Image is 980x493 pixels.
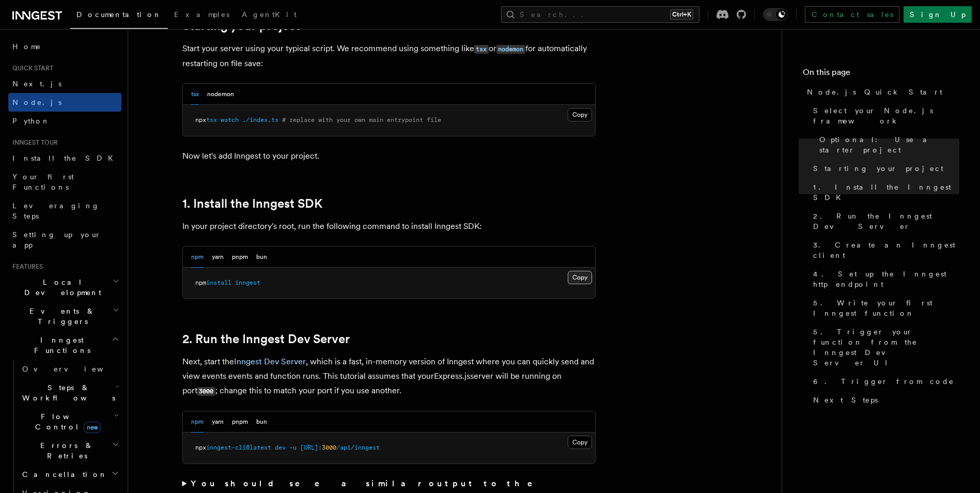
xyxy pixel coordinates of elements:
span: npm [195,279,206,286]
button: Steps & Workflows [18,378,121,407]
button: Copy [568,108,592,121]
span: Your first Functions [12,173,74,191]
a: 2. Run the Inngest Dev Server [809,207,959,236]
span: Flow Control [18,411,114,432]
a: 1. Install the Inngest SDK [809,178,959,207]
a: 2. Run the Inngest Dev Server [182,332,350,346]
span: 5. Trigger your function from the Inngest Dev Server UI [813,327,959,368]
button: Inngest Functions [8,331,121,360]
a: 5. Write your first Inngest function [809,294,959,322]
a: Leveraging Steps [8,196,121,225]
button: Toggle dark mode [763,8,788,21]
span: Examples [174,10,229,19]
a: Next.js [8,74,121,93]
button: Search...Ctrl+K [501,6,699,23]
span: Overview [22,365,129,373]
span: [URL]: [300,444,322,451]
span: AgentKit [242,10,297,19]
span: 5. Write your first Inngest function [813,298,959,318]
span: Home [12,41,41,52]
button: yarn [212,246,224,268]
span: Node.js [12,98,61,106]
span: Next Steps [813,395,878,405]
a: Contact sales [805,6,899,23]
p: Next, start the , which is a fast, in-memory version of Inngest where you can quickly send and vi... [182,355,596,398]
h4: On this page [803,66,959,83]
button: npm [191,411,204,433]
span: Inngest tour [8,138,58,147]
button: Copy [568,271,592,284]
span: Quick start [8,64,53,72]
a: Overview [18,360,121,378]
p: Now let's add Inngest to your project. [182,149,596,163]
span: Local Development [8,277,113,298]
span: # replace with your own main entrypoint file [282,116,441,124]
a: Next Steps [809,391,959,409]
a: tsx [474,43,489,53]
code: 3000 [197,387,215,396]
a: Documentation [70,3,168,29]
span: Starting your project [813,163,943,174]
code: nodemon [496,45,525,54]
span: 2. Run the Inngest Dev Server [813,211,959,232]
span: install [206,279,231,286]
a: Home [8,37,121,56]
span: /api/inngest [336,444,380,451]
span: inngest-cli@latest [206,444,271,451]
span: npx [195,444,206,451]
a: 1. Install the Inngest SDK [182,196,322,211]
a: 4. Set up the Inngest http endpoint [809,265,959,294]
span: Setting up your app [12,230,101,249]
span: Optional: Use a starter project [819,134,959,155]
span: Leveraging Steps [12,202,100,220]
a: Optional: Use a starter project [815,130,959,159]
span: ./index.ts [242,116,278,124]
span: -u [289,444,297,451]
span: Steps & Workflows [18,382,115,403]
a: Starting your project [809,159,959,178]
a: Inngest Dev Server [234,357,306,366]
a: nodemon [496,43,525,53]
button: yarn [212,411,224,433]
span: tsx [206,116,217,124]
a: Python [8,112,121,130]
button: Errors & Retries [18,436,121,465]
span: Inngest Functions [8,335,112,356]
code: tsx [474,45,489,54]
a: Examples [168,3,236,28]
button: pnpm [232,411,248,433]
span: watch [221,116,239,124]
button: Flow Controlnew [18,407,121,436]
span: Cancellation [18,469,107,480]
a: Select your Node.js framework [809,101,959,130]
span: Node.js Quick Start [807,87,942,97]
span: Events & Triggers [8,306,113,327]
span: Documentation [76,10,162,19]
p: Start your server using your typical script. We recommend using something like or for automatical... [182,41,596,71]
span: dev [275,444,286,451]
a: 3. Create an Inngest client [809,236,959,265]
button: Cancellation [18,465,121,484]
p: In your project directory's root, run the following command to install Inngest SDK: [182,219,596,234]
span: inngest [235,279,260,286]
span: Errors & Retries [18,440,112,461]
button: Copy [568,436,592,449]
a: 5. Trigger your function from the Inngest Dev Server UI [809,322,959,372]
span: Next.js [12,80,61,88]
button: Events & Triggers [8,302,121,331]
button: Local Development [8,273,121,302]
a: Node.js Quick Start [803,83,959,101]
span: 3. Create an Inngest client [813,240,959,260]
span: Features [8,263,43,271]
a: Install the SDK [8,149,121,167]
span: npx [195,116,206,124]
span: 3000 [322,444,336,451]
a: Your first Functions [8,167,121,196]
span: new [84,422,101,433]
span: 6. Trigger from code [813,376,954,387]
a: Sign Up [904,6,972,23]
kbd: Ctrl+K [670,9,693,20]
button: bun [256,246,267,268]
button: pnpm [232,246,248,268]
span: 1. Install the Inngest SDK [813,182,959,203]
